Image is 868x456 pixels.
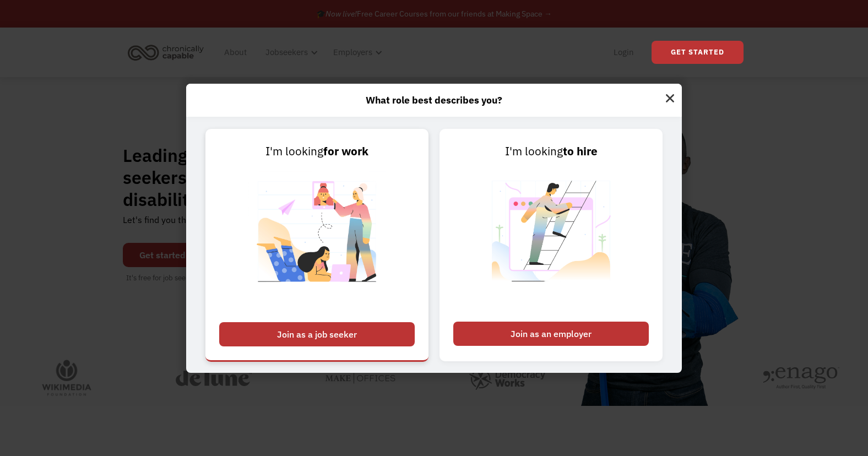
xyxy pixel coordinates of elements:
[607,35,641,70] a: Login
[205,129,428,361] a: I'm lookingfor workJoin as a job seeker
[327,35,386,70] div: Employers
[440,129,663,361] a: I'm lookingto hireJoin as an employer
[124,40,207,64] img: Chronically Capable logo
[652,41,744,64] a: Get Started
[259,35,321,70] div: Jobseekers
[248,160,386,316] img: Chronically Capable Personalized Job Matching
[323,144,368,159] strong: for work
[219,322,415,346] div: Join as a job seeker
[453,143,649,160] div: I'm looking
[265,46,308,59] div: Jobseekers
[219,143,415,160] div: I'm looking
[124,40,212,64] a: home
[218,35,253,70] a: About
[333,46,372,59] div: Employers
[366,94,502,106] strong: What role best describes you?
[563,144,598,159] strong: to hire
[453,322,649,346] div: Join as an employer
